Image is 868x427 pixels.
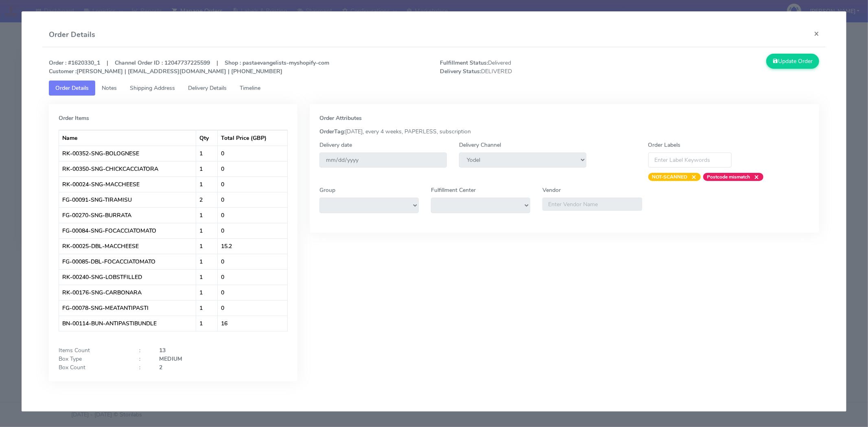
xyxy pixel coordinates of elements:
[319,141,352,149] label: Delivery date
[49,81,819,96] ul: Tabs
[196,285,218,300] td: 1
[133,346,153,355] div: :
[807,23,826,44] button: Close
[218,161,287,176] td: 0
[218,300,287,316] td: 0
[130,84,175,92] span: Shipping Address
[766,54,819,69] button: Update Order
[459,141,501,149] label: Delivery Channel
[542,186,561,194] label: Vendor
[196,300,218,316] td: 1
[434,59,630,76] span: Delivered DELIVERED
[319,186,335,194] label: Group
[542,198,642,211] input: Enter Vendor Name
[196,207,218,223] td: 1
[196,192,218,207] td: 2
[319,114,362,122] strong: Order Attributes
[133,363,153,372] div: :
[159,364,162,371] strong: 2
[240,84,260,92] span: Timeline
[59,161,196,176] td: RK-00350-SNG-CHICKCACCIATORA
[49,29,95,40] h4: Order Details
[196,146,218,161] td: 1
[59,316,196,331] td: BN-00114-BUN-ANTIPASTIBUNDLE
[196,238,218,254] td: 1
[440,59,488,67] strong: Fulfillment Status:
[196,176,218,192] td: 1
[49,59,329,75] strong: Order : #1620330_1 | Channel Order ID : 12047737225599 | Shop : pastaevangelists-myshopify-com [P...
[55,84,89,92] span: Order Details
[648,152,732,168] input: Enter Label Keywords
[196,316,218,331] td: 1
[218,285,287,300] td: 0
[59,176,196,192] td: RK-00024-SNG-MACCHEESE
[218,316,287,331] td: 16
[59,300,196,316] td: FG-00078-SNG-MEATANTIPASTI
[440,68,481,75] strong: Delivery Status:
[102,84,117,92] span: Notes
[59,254,196,269] td: FG-00085-DBL-FOCACCIATOMATO
[59,192,196,207] td: FG-00091-SNG-TIRAMISU
[218,130,287,146] th: Total Price (GBP)
[52,355,133,363] div: Box Type
[688,173,697,181] span: ×
[52,346,133,355] div: Items Count
[431,186,476,194] label: Fulfillment Center
[218,146,287,161] td: 0
[750,173,759,181] span: ×
[159,346,166,354] strong: 13
[196,130,218,146] th: Qty
[218,254,287,269] td: 0
[159,355,182,363] strong: MEDIUM
[59,130,196,146] th: Name
[218,207,287,223] td: 0
[218,176,287,192] td: 0
[196,161,218,176] td: 1
[59,207,196,223] td: FG-00270-SNG-BURRATA
[652,174,688,180] strong: NOT-SCANNED
[52,363,133,372] div: Box Count
[59,223,196,238] td: FG-00084-SNG-FOCACCIATOMATO
[59,238,196,254] td: RK-00025-DBL-MACCHEESE
[218,192,287,207] td: 0
[648,141,681,149] label: Order Labels
[218,238,287,254] td: 15.2
[59,285,196,300] td: RK-00176-SNG-CARBONARA
[218,223,287,238] td: 0
[49,68,77,75] strong: Customer :
[59,146,196,161] td: RK-00352-SNG-BOLOGNESE
[59,269,196,285] td: RK-00240-SNG-LOBSTFILLED
[59,114,89,122] strong: Order Items
[133,355,153,363] div: :
[218,269,287,285] td: 0
[319,128,345,135] strong: OrderTag:
[313,127,816,136] div: [DATE], every 4 weeks, PAPERLESS, subscription
[196,254,218,269] td: 1
[196,269,218,285] td: 1
[188,84,227,92] span: Delivery Details
[196,223,218,238] td: 1
[707,174,750,180] strong: Postcode mismatch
